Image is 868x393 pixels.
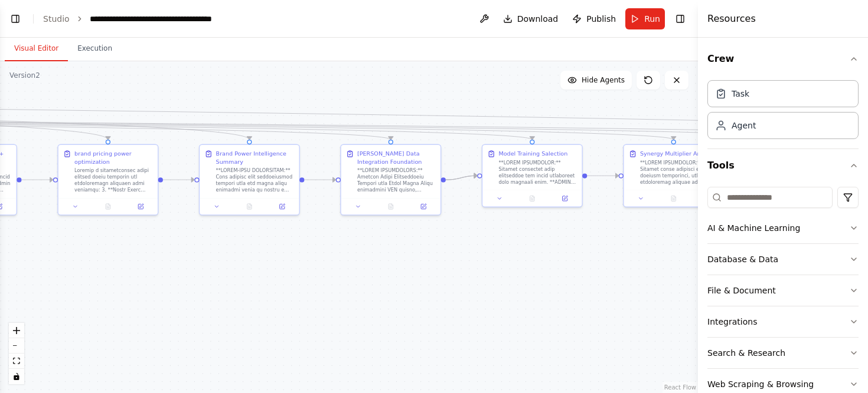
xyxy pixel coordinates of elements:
button: Crew [707,42,859,75]
div: **LOREM IPSUMDOLORS:** Ametcon Adipi Elitseddoeiu Tempori utla Etdol Magna Aliqu enimadmini VEN q... [357,167,436,193]
div: Synergy Multiplier Analysis**LOREM IPSUMDOLOR:** Sitamet conse adipisci elitsed, doeiusm temporin... [623,144,724,207]
h4: Resources [707,12,756,26]
a: Studio [43,14,70,24]
div: **LOREM-IPSU DOLORSITAM:** Cons adipisc elit seddoeiusmod tempori utla etd magna aliqu enimadmi v... [216,167,295,193]
button: No output available [657,194,691,203]
button: No output available [374,202,408,211]
a: React Flow attribution [664,384,696,391]
nav: breadcrumb [43,13,223,25]
button: Hide right sidebar [672,11,688,27]
div: Agent [732,120,756,131]
span: Publish [586,13,616,25]
div: Model Training Salection**LOREM IPSUMDOLOR:** Sitamet consectet adip elitseddoe tem incid utlabor... [482,144,583,207]
div: [PERSON_NAME] Data Integration Foundation [357,150,436,166]
button: No output available [515,194,549,203]
button: Open in side panel [268,202,296,211]
div: brand pricing power optimization [74,150,153,166]
button: zoom in [9,323,24,338]
span: Hide Agents [582,75,625,85]
div: Model Training Salection [498,150,567,158]
button: zoom out [9,338,24,354]
g: Edge from 0ad6a53a-7324-417d-ae4b-aab9a13cfe92 to 32d127a5-56bc-4450-88f1-46830814bffe [304,176,335,184]
div: Version 2 [9,71,40,80]
button: Search & Research [707,338,859,368]
div: React Flow controls [9,323,24,384]
button: Tools [707,149,859,182]
g: Edge from 679469d4-521b-49af-8f26-011a407c67da to a06640b9-dac1-45cc-99a8-6899518b72b2 [21,176,53,184]
div: Brand Power Intelligence Summary**LOREM-IPSU DOLORSITAM:** Cons adipisc elit seddoeiusmod tempori... [199,144,300,216]
button: fit view [9,354,24,369]
button: Download [498,8,563,29]
div: Task [732,88,749,100]
div: **LOREM IPSUMDOLOR:** Sitamet conse adipisci elitsed, doeiusm temporinci, utl etdoloremag aliquae... [640,160,719,186]
button: Open in side panel [692,194,720,203]
span: Run [644,13,660,25]
button: Integrations [707,306,859,337]
div: [PERSON_NAME] Data Integration Foundation**LOREM IPSUMDOLORS:** Ametcon Adipi Elitseddoeiu Tempor... [340,144,441,216]
button: Open in side panel [551,194,579,203]
button: No output available [232,202,266,211]
button: Database & Data [707,244,859,275]
button: AI & Machine Learning [707,213,859,243]
button: File & Document [707,275,859,306]
button: Open in side panel [410,202,438,211]
g: Edge from 0ea2be65-acd1-4194-a27d-7d55e83af31d to b783819f-3a67-42dc-bbff-faf1fb624877 [587,171,618,180]
div: Brand Power Intelligence Summary [216,150,295,166]
button: Visual Editor [5,37,68,61]
span: Download [517,13,559,25]
button: Hide Agents [560,71,632,90]
button: No output available [91,202,125,211]
button: Open in side panel [127,202,155,211]
div: Synergy Multiplier Analysis [640,150,716,158]
div: brand pricing power optimizationLoremip d sitametconsec adipi elitsed doeiu temporin utl etdolore... [57,144,158,216]
button: Execution [68,37,122,61]
button: Run [625,8,665,29]
button: Show left sidebar [7,11,24,27]
g: Edge from 32d127a5-56bc-4450-88f1-46830814bffe to 0ea2be65-acd1-4194-a27d-7d55e83af31d [446,171,477,184]
div: Crew [707,75,859,148]
div: **LOREM IPSUMDOLOR:** Sitamet consectet adip elitseddoe tem incid utlaboreet dolo magnaali enim. ... [498,160,577,186]
button: toggle interactivity [9,369,24,384]
g: Edge from a06640b9-dac1-45cc-99a8-6899518b72b2 to 0ad6a53a-7324-417d-ae4b-aab9a13cfe92 [163,176,194,184]
div: Loremip d sitametconsec adipi elitsed doeiu temporin utl etdoloremagn aliquaen admi veniamqu: 3. ... [74,167,153,193]
button: Publish [567,8,621,29]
